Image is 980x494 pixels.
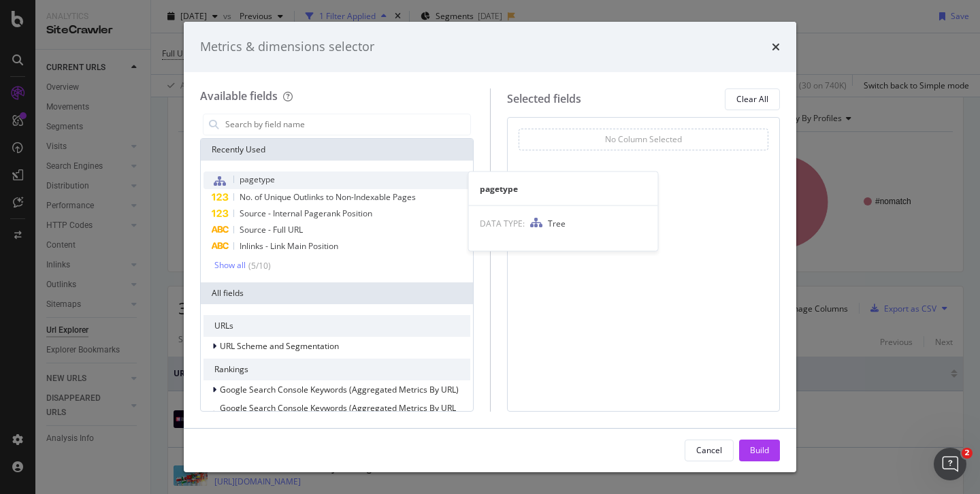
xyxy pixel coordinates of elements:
[200,38,374,56] div: Metrics & dimensions selector
[736,93,768,105] div: Clear All
[220,384,459,395] span: Google Search Console Keywords (Aggregated Metrics By URL)
[772,38,780,56] div: times
[246,260,271,271] div: ( 5 / 10 )
[548,218,566,229] span: Tree
[224,114,470,135] input: Search by field name
[507,91,581,107] div: Selected fields
[220,402,456,425] span: Google Search Console Keywords (Aggregated Metrics By URL and Country)
[240,174,275,185] span: pagetype
[203,315,470,337] div: URLs
[203,359,470,380] div: Rankings
[240,191,416,203] span: No. of Unique Outlinks to Non-Indexable Pages
[184,22,796,472] div: modal
[240,240,338,252] span: Inlinks - Link Main Position
[750,444,769,456] div: Build
[480,218,525,229] span: DATA TYPE:
[220,340,339,352] span: URL Scheme and Segmentation
[201,139,473,161] div: Recently Used
[201,282,473,304] div: All fields
[200,88,278,103] div: Available fields
[725,88,780,110] button: Clear All
[240,224,303,235] span: Source - Full URL
[934,448,966,480] iframe: Intercom live chat
[214,261,246,270] div: Show all
[739,440,780,461] button: Build
[605,133,682,145] div: No Column Selected
[962,448,973,459] span: 2
[469,183,658,195] div: pagetype
[685,440,734,461] button: Cancel
[240,208,372,219] span: Source - Internal Pagerank Position
[696,444,722,456] div: Cancel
